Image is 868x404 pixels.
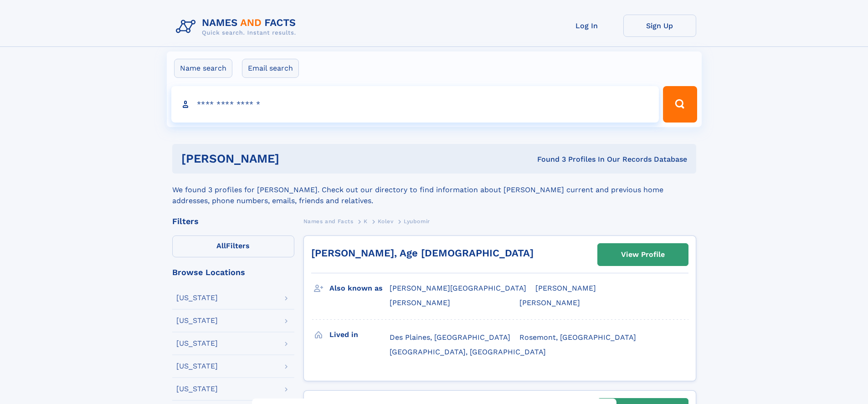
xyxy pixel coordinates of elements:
div: [US_STATE] [176,340,218,347]
div: We found 3 profiles for [PERSON_NAME]. Check out our directory to find information about [PERSON_... [172,174,696,206]
span: Lyubomir [404,218,430,225]
button: Search Button [663,86,697,123]
div: [US_STATE] [176,294,218,302]
span: [PERSON_NAME] [519,298,580,307]
div: View Profile [621,244,665,265]
div: [US_STATE] [176,363,218,370]
input: search input [171,86,659,123]
span: [PERSON_NAME][GEOGRAPHIC_DATA] [390,284,526,292]
div: Filters [172,217,294,225]
a: View Profile [598,244,688,266]
label: Filters [172,235,294,257]
a: Names and Facts [303,215,354,227]
span: Rosemont, [GEOGRAPHIC_DATA] [519,333,636,342]
span: [PERSON_NAME] [535,284,596,292]
span: Kolev [378,218,393,225]
a: [PERSON_NAME], Age [DEMOGRAPHIC_DATA] [311,247,534,259]
span: Des Plaines, [GEOGRAPHIC_DATA] [390,333,510,342]
span: K [364,218,368,225]
a: Sign Up [623,15,696,37]
div: [US_STATE] [176,317,218,324]
span: [GEOGRAPHIC_DATA], [GEOGRAPHIC_DATA] [390,348,546,356]
a: Log In [550,15,623,37]
label: Email search [242,59,299,78]
a: Kolev [378,215,393,227]
span: All [216,241,226,250]
a: K [364,215,368,227]
div: Browse Locations [172,268,294,276]
img: Logo Names and Facts [172,15,303,39]
h3: Lived in [329,327,390,343]
div: [US_STATE] [176,385,218,393]
div: Found 3 Profiles In Our Records Database [408,154,687,164]
label: Name search [174,59,232,78]
span: [PERSON_NAME] [390,298,450,307]
h1: [PERSON_NAME] [181,153,408,164]
h3: Also known as [329,281,390,296]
